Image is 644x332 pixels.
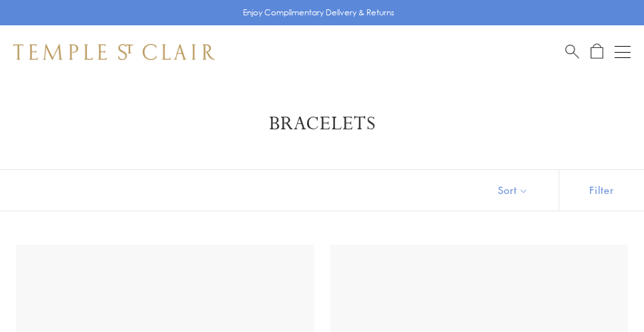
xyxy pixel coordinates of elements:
[243,6,394,19] p: Enjoy Complimentary Delivery & Returns
[468,170,559,211] button: Show sort by
[591,43,603,60] a: Open Shopping Bag
[565,43,579,60] a: Search
[615,44,631,60] button: Open navigation
[13,44,215,60] img: Temple St. Clair
[33,112,611,136] h1: Bracelets
[559,170,644,211] button: Show filters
